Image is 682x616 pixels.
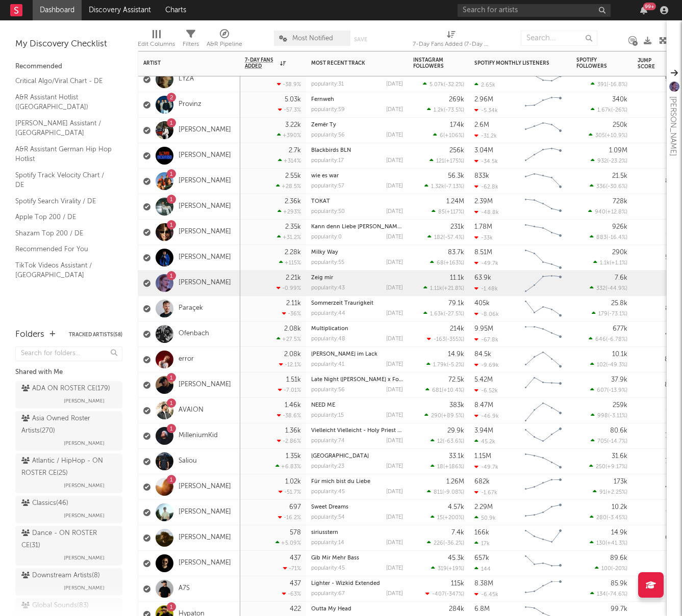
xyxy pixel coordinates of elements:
[69,332,122,337] button: Tracked Artists(58)
[590,234,627,240] div: ( )
[311,352,403,357] div: Kratzer im Lack
[613,198,627,205] div: 728k
[179,279,231,287] a: [PERSON_NAME]
[593,259,627,266] div: ( )
[608,184,626,190] span: -30.6 %
[437,260,444,266] span: 68
[179,457,197,466] a: Saliou
[179,406,204,415] a: AVAION
[520,143,566,169] svg: Chart title
[638,354,678,366] div: 80.9
[520,322,566,347] svg: Chart title
[311,173,403,179] div: wie es war
[474,326,493,332] div: 9.95M
[386,362,403,367] div: [DATE]
[285,173,301,179] div: 2.55k
[277,132,301,139] div: +390 %
[285,96,301,103] div: 5.03k
[434,108,444,113] span: 1.2k
[597,82,607,88] span: 391
[311,403,335,408] a: NEED ME
[386,107,403,113] div: [DATE]
[612,351,627,358] div: 10.1k
[445,108,463,113] span: -73.5 %
[143,60,220,66] div: Artist
[285,249,301,256] div: 2.28k
[520,220,566,245] svg: Chart title
[447,337,463,342] span: -355 %
[207,38,242,50] div: A&R Pipeline
[386,82,403,87] div: [DATE]
[638,277,678,289] div: 97.1
[449,147,464,154] div: 256k
[311,260,344,265] div: popularity: 55
[423,310,464,317] div: ( )
[386,336,403,342] div: [DATE]
[15,366,122,379] div: Shared with Me
[179,355,194,364] a: error
[474,82,495,88] div: 2.65k
[179,100,201,109] a: Provinz
[286,300,301,307] div: 2.11k
[643,3,656,10] div: 99 +
[311,148,351,153] a: Blackbirds BLN
[282,310,301,317] div: -36 %
[179,381,231,389] a: [PERSON_NAME]
[474,147,493,154] div: 3.04M
[433,132,464,139] div: ( )
[520,92,566,118] svg: Chart title
[611,260,626,266] span: +1.1 %
[21,600,89,612] div: Global Sounds ( 83 )
[311,224,414,230] a: Kann denn Liebe [PERSON_NAME] sein
[423,81,464,88] div: ( )
[15,260,112,281] a: TikTok Videos Assistant / [GEOGRAPHIC_DATA]
[597,158,607,164] span: 932
[611,300,627,307] div: 25.8k
[430,82,444,88] span: 5.07k
[607,133,626,139] span: +10.9 %
[431,184,444,190] span: 1.32k
[311,352,377,357] a: [PERSON_NAME] im Lack
[179,126,231,135] a: [PERSON_NAME]
[179,483,231,491] a: [PERSON_NAME]
[427,336,464,342] div: ( )
[597,362,606,368] span: 102
[15,453,122,493] a: Atlantic / HipHop - ON ROSTER CE(25)[PERSON_NAME]
[311,122,403,128] div: Zemër Ty
[445,133,463,139] span: +106 %
[638,73,678,86] div: 94.5
[612,249,627,256] div: 290k
[311,530,338,535] a: siriusstern
[311,275,403,281] div: Zeig mir
[474,209,499,216] div: -48.8k
[285,198,301,205] div: 2.36k
[474,336,498,343] div: -67.8k
[612,96,627,103] div: 340k
[386,158,403,164] div: [DATE]
[64,582,105,594] span: [PERSON_NAME]
[474,198,493,205] div: 2.39M
[311,132,345,138] div: popularity: 56
[474,173,489,179] div: 833k
[64,479,105,492] span: [PERSON_NAME]
[450,122,464,128] div: 174k
[311,107,345,113] div: popularity: 59
[450,326,464,332] div: 214k
[276,285,301,291] div: -0.99 %
[311,326,348,332] a: Multiplication
[448,249,464,256] div: 83.7k
[576,57,612,69] div: Spotify Followers
[444,286,463,291] span: +21.8 %
[434,337,445,342] span: -163
[15,568,122,596] a: Downstream Artists(8)[PERSON_NAME]
[386,132,403,138] div: [DATE]
[278,157,301,164] div: +314 %
[311,555,359,561] a: Gib Mir Mehr Bass
[474,285,498,292] div: -1.48k
[474,300,490,307] div: 405k
[311,285,345,291] div: popularity: 43
[15,144,112,165] a: A&R Assistant German Hip Hop Hotlist
[311,158,344,164] div: popularity: 17
[15,196,112,207] a: Spotify Search Virality / DE
[285,224,301,230] div: 2.35k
